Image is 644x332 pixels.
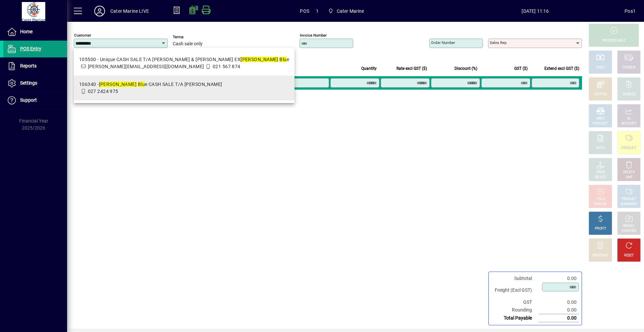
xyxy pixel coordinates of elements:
[491,282,539,298] td: Freight (Excl GST)
[88,89,118,94] span: 027 2424 975
[625,6,636,16] div: Pos1
[454,65,477,72] span: Discount (%)
[74,51,294,76] mat-option: 105500 - Unique CASH SALE T/A Dave & Isobel EX Moody Blue
[593,121,608,126] div: PRODUCT
[20,29,33,34] span: Home
[621,202,637,207] div: SUMMARY
[173,35,213,39] span: Terms
[623,170,635,175] div: DELETE
[622,229,636,234] div: INVOICES
[623,224,635,229] div: RECALL
[213,64,240,69] span: 021 567 874
[279,57,286,62] em: Blu
[514,65,528,72] span: GST ($)
[596,170,605,175] div: PRICE
[3,23,67,40] a: Home
[138,82,145,87] em: Blu
[491,314,539,322] td: Total Payable
[446,6,625,16] span: [DATE] 11:16
[300,6,309,16] span: POS
[544,65,579,72] span: Extend excl GST ($)
[88,64,204,69] span: [PERSON_NAME][EMAIL_ADDRESS][DOMAIN_NAME]
[99,82,137,87] em: [PERSON_NAME]
[74,76,294,100] mat-option: 106340 - Moody Blue CASH SALE T/A Rangi Moffat
[491,306,539,314] td: Rounding
[594,202,606,207] div: INVOICE
[20,97,37,103] span: Support
[539,314,579,322] td: 0.00
[300,33,327,38] mat-label: Invoice number
[602,38,626,43] div: PROCESS SALE
[325,5,367,17] span: Cater Marine
[79,81,222,88] div: 106340 - e CASH SALE T/A [PERSON_NAME]
[623,92,636,97] div: CHARGE
[623,65,635,70] div: CHEQUE
[596,116,604,121] div: MISC
[3,58,67,75] a: Reports
[621,197,636,202] div: PRODUCT
[624,253,634,258] div: RESET
[3,92,67,109] a: Support
[173,41,203,47] span: Cash sale only
[396,65,427,72] span: Rate excl GST ($)
[596,197,605,202] div: HOLD
[3,75,67,92] a: Settings
[110,6,149,16] div: Cater Marine LIVE
[595,175,606,180] div: SELECT
[626,175,632,180] div: LINE
[539,298,579,306] td: 0.00
[240,57,278,62] em: [PERSON_NAME]
[20,80,37,86] span: Settings
[592,253,608,258] div: DISCOUNT
[595,226,606,231] div: PROFIT
[361,65,377,72] span: Quantity
[539,306,579,314] td: 0.00
[79,56,289,63] div: 105500 - Unique CASH SALE T/A [PERSON_NAME] & [PERSON_NAME] EX e
[89,5,110,17] button: Profile
[74,33,91,38] mat-label: Customer
[337,6,364,16] span: Cater Marine
[621,146,636,151] div: PRODUCT
[20,46,41,51] span: POS Entry
[316,6,319,16] span: 1
[594,92,607,97] div: EFTPOS
[621,121,637,126] div: ACCOUNT
[490,40,506,45] mat-label: Sales rep
[20,63,37,68] span: Reports
[627,116,631,121] div: GL
[491,298,539,306] td: GST
[596,65,605,70] div: CASH
[596,146,605,151] div: NOTE
[539,275,579,282] td: 0.00
[491,275,539,282] td: Subtotal
[431,40,455,45] mat-label: Order number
